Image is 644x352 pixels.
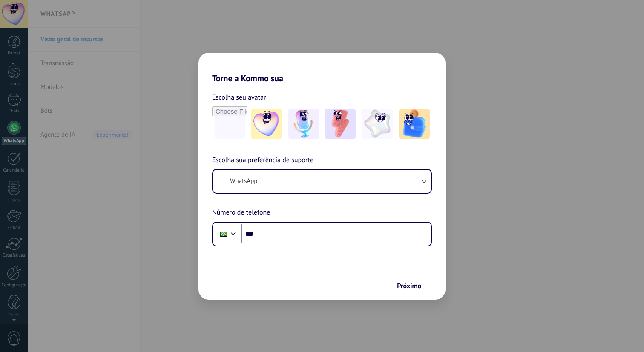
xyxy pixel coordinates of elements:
img: -4.jpeg [362,109,393,139]
span: WhatsApp [230,177,257,186]
img: -2.jpeg [288,109,319,139]
span: Escolha sua preferência de suporte [212,155,313,166]
img: -1.jpeg [251,109,282,139]
span: Escolha seu avatar [212,92,266,103]
span: Próximo [397,283,421,289]
span: Número de telefone [212,207,270,218]
button: Próximo [393,279,433,293]
img: -3.jpeg [325,109,356,139]
img: -5.jpeg [399,109,430,139]
h2: Torne a Kommo sua [198,53,446,83]
button: WhatsApp [213,170,431,193]
div: Brazil: + 55 [216,225,232,243]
